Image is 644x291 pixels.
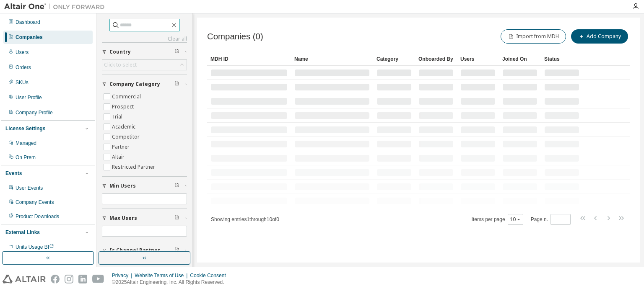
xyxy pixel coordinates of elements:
div: Category [377,52,412,66]
div: External Links [5,229,40,236]
div: Privacy [112,272,135,279]
span: Clear filter [174,247,179,254]
span: Clear filter [174,49,179,55]
div: SKUs [16,79,29,86]
span: Page n. [531,214,571,225]
div: Dashboard [16,19,40,26]
div: Users [460,52,496,66]
div: Website Terms of Use [135,272,190,279]
label: Partner [112,142,131,152]
button: Min Users [102,177,187,195]
div: User Profile [16,94,42,101]
div: Name [294,52,370,66]
div: Company Profile [16,109,53,116]
span: Max Users [109,215,137,221]
div: Companies [16,34,43,41]
div: On Prem [16,154,36,161]
span: Min Users [109,183,136,189]
div: Product Downloads [16,213,59,220]
label: Academic [112,122,137,132]
div: Click to select [104,62,137,68]
button: 10 [510,216,521,223]
button: Country [102,43,187,61]
a: Clear all [102,36,187,42]
span: Company Category [109,81,160,88]
span: Clear filter [174,183,179,189]
button: Add Company [571,29,628,44]
span: Clear filter [174,81,179,88]
div: User Events [16,185,43,191]
div: MDH ID [210,52,288,66]
p: © 2025 Altair Engineering, Inc. All Rights Reserved. [112,279,231,286]
button: Max Users [102,209,187,227]
span: Companies (0) [207,32,263,41]
button: Company Category [102,75,187,93]
img: altair_logo.svg [3,275,46,283]
div: Joined On [502,52,538,66]
div: Users [16,49,29,56]
div: Cookie Consent [190,272,231,279]
img: instagram.svg [65,275,73,283]
div: License Settings [5,125,45,132]
span: Is Channel Partner [109,247,160,254]
span: Units Usage BI [16,244,54,250]
label: Competitor [112,132,141,142]
img: facebook.svg [51,275,60,283]
span: Country [109,49,131,55]
div: Orders [16,64,31,71]
label: Trial [112,112,124,122]
img: linkedin.svg [78,275,87,283]
div: Status [544,52,579,66]
span: Clear filter [174,215,179,221]
div: Managed [16,140,36,147]
span: Items per page [472,214,523,225]
label: Restricted Partner [112,162,157,172]
span: Showing entries 1 through 10 of 0 [211,216,279,222]
div: Company Events [16,199,54,206]
div: Events [5,170,22,177]
div: Onboarded By [418,52,454,66]
label: Prospect [112,102,135,112]
label: Commercial [112,92,143,102]
button: Import from MDH [501,29,566,44]
div: Click to select [102,60,187,70]
label: Altair [112,152,126,162]
img: Altair One [4,3,109,11]
button: Is Channel Partner [102,241,187,260]
img: youtube.svg [92,275,104,283]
